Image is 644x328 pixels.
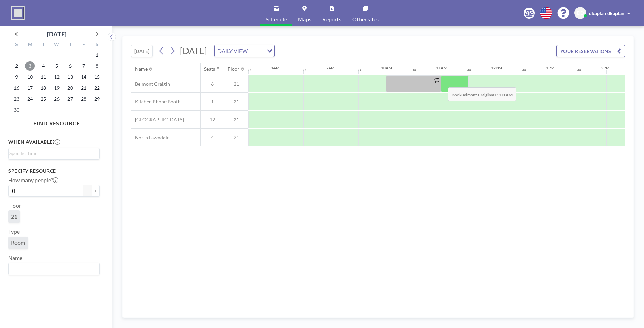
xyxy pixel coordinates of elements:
span: Saturday, November 15, 2025 [92,72,102,82]
span: Tuesday, November 4, 2025 [39,61,48,71]
span: 21 [11,213,17,220]
span: Tuesday, November 11, 2025 [39,72,48,82]
label: Floor [8,202,21,209]
span: Thursday, November 20, 2025 [65,83,75,93]
div: 10AM [381,65,392,70]
div: 1PM [546,65,555,70]
b: Belmont Craigin [461,92,491,97]
span: Room [11,239,25,246]
span: Saturday, November 1, 2025 [92,50,102,60]
span: DAILY VIEW [216,46,249,55]
span: 21 [224,134,248,141]
span: Friday, November 14, 2025 [79,72,88,82]
span: Belmont Craigin [131,81,170,87]
span: 1 [201,99,224,105]
span: Wednesday, November 26, 2025 [52,94,62,104]
button: + [92,185,100,197]
div: M [23,41,37,50]
span: Sunday, November 9, 2025 [12,72,21,82]
span: Schedule [266,17,287,22]
span: Friday, November 28, 2025 [79,94,88,104]
div: T [63,41,77,50]
img: organization-logo [11,6,25,20]
b: 11:00 AM [494,92,513,97]
span: Wednesday, November 19, 2025 [52,83,62,93]
span: Other sites [352,17,379,22]
span: Book at [448,87,516,101]
div: Floor [228,66,239,72]
div: 12PM [491,65,502,70]
span: Wednesday, November 5, 2025 [52,61,62,71]
div: 11AM [436,65,447,70]
span: Sunday, November 23, 2025 [12,94,21,104]
span: 4 [201,134,224,141]
span: Sunday, November 16, 2025 [12,83,21,93]
span: Monday, November 24, 2025 [25,94,35,104]
span: North Lawndale [131,134,169,141]
div: 30 [412,68,416,72]
span: Tuesday, November 25, 2025 [39,94,48,104]
span: Friday, November 7, 2025 [79,61,88,71]
span: Saturday, November 8, 2025 [92,61,102,71]
button: [DATE] [131,45,153,57]
span: Sunday, November 2, 2025 [12,61,21,71]
span: Monday, November 17, 2025 [25,83,35,93]
span: 21 [224,117,248,123]
span: Thursday, November 27, 2025 [65,94,75,104]
span: Monday, November 10, 2025 [25,72,35,82]
input: Search for option [9,264,96,273]
input: Search for option [9,150,96,157]
label: Type [8,228,20,235]
label: How many people? [8,177,58,184]
span: Wednesday, November 12, 2025 [52,72,62,82]
input: Search for option [250,46,263,55]
span: Sunday, November 30, 2025 [12,105,21,115]
span: 12 [201,117,224,123]
span: [GEOGRAPHIC_DATA] [131,117,184,123]
div: 30 [302,68,306,72]
div: 8AM [271,65,280,70]
label: Name [8,254,22,261]
span: Kitchen Phone Booth [131,99,181,105]
span: 21 [224,81,248,87]
div: Name [135,66,148,72]
h3: Specify resource [8,168,100,174]
span: [DATE] [180,45,207,56]
button: - [83,185,92,197]
div: 2PM [601,65,610,70]
span: Tuesday, November 18, 2025 [39,83,48,93]
div: W [50,41,64,50]
div: 30 [247,68,251,72]
span: DD [577,10,584,16]
div: 30 [577,68,581,72]
div: Seats [204,66,215,72]
span: dkaplan dkaplan [589,10,624,16]
div: 30 [467,68,471,72]
div: Search for option [215,45,274,57]
button: YOUR RESERVATIONS [556,45,625,57]
span: 6 [201,81,224,87]
div: S [10,41,23,50]
div: Search for option [9,148,99,158]
div: 30 [522,68,526,72]
span: Friday, November 21, 2025 [79,83,88,93]
span: Saturday, November 29, 2025 [92,94,102,104]
div: T [37,41,50,50]
div: [DATE] [47,29,66,39]
span: Thursday, November 6, 2025 [65,61,75,71]
div: 9AM [326,65,335,70]
div: 30 [357,68,361,72]
span: Thursday, November 13, 2025 [65,72,75,82]
span: 21 [224,99,248,105]
div: Search for option [9,263,99,275]
span: Monday, November 3, 2025 [25,61,35,71]
div: S [90,41,104,50]
h4: FIND RESOURCE [8,117,105,127]
span: Maps [298,17,311,22]
span: Saturday, November 22, 2025 [92,83,102,93]
span: Reports [322,17,341,22]
div: F [77,41,90,50]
